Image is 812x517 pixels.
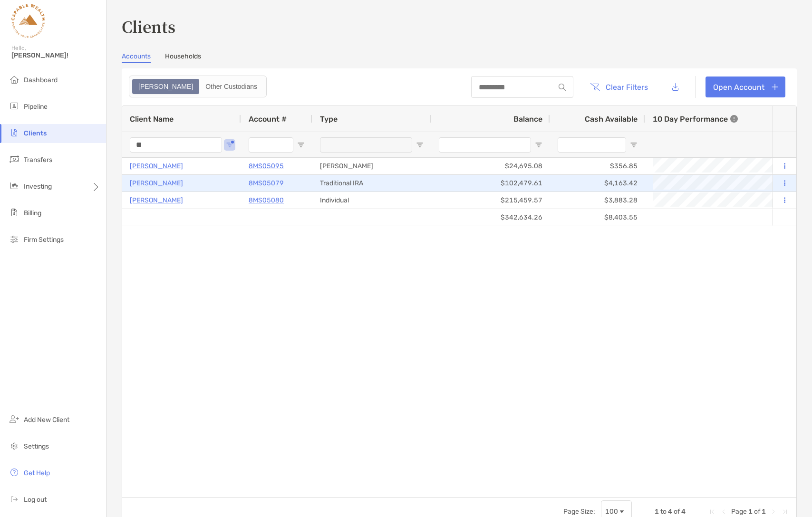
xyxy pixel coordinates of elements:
span: of [674,507,680,516]
span: of [754,507,760,516]
span: Client Name [130,115,174,124]
input: Cash Available Filter Input [558,137,626,153]
div: First Page [708,508,716,516]
a: [PERSON_NAME] [130,160,183,172]
span: Investing [24,182,52,191]
a: Accounts [122,52,151,63]
span: 1 [655,507,659,516]
span: 4 [681,507,686,516]
div: $215,459.57 [431,192,550,209]
span: 4 [668,507,672,516]
img: add_new_client icon [9,413,20,425]
span: Type [320,115,338,124]
div: $356.85 [550,158,645,174]
div: 10 Day Performance [653,106,738,132]
button: Clear Filters [583,77,655,97]
a: 8MS05080 [249,194,284,206]
span: Log out [24,496,47,504]
span: Page [731,507,747,516]
div: $342,634.26 [431,209,550,226]
span: Dashboard [24,76,58,84]
span: 1 [762,507,766,516]
button: Open Filter Menu [226,141,233,149]
span: Clients [24,129,47,137]
div: $24,695.08 [431,158,550,174]
span: Balance [513,115,542,124]
span: 1 [748,507,753,516]
button: Open Filter Menu [630,141,638,149]
button: Open Filter Menu [416,141,424,149]
img: logout icon [9,493,20,505]
div: Next Page [770,508,777,516]
img: pipeline icon [9,100,20,112]
div: segmented control [129,76,267,97]
input: Account # Filter Input [249,137,293,153]
h3: Clients [122,15,797,37]
a: Open Account [706,77,785,97]
img: transfers icon [9,153,20,165]
img: billing icon [9,207,20,218]
div: Traditional IRA [312,175,431,191]
span: [PERSON_NAME]! [11,51,100,59]
button: Open Filter Menu [535,141,542,149]
span: Add New Client [24,416,69,424]
div: $102,479.61 [431,175,550,191]
div: Zoe [133,80,198,93]
span: Get Help [24,469,50,477]
span: Pipeline [24,103,48,111]
img: firm-settings icon [9,233,20,245]
button: Open Filter Menu [297,141,305,149]
img: clients icon [9,127,20,138]
img: settings icon [9,440,20,451]
a: 8MS05095 [249,160,284,172]
span: Cash Available [585,115,638,124]
a: Households [165,52,201,63]
input: Client Name Filter Input [130,137,222,153]
a: [PERSON_NAME] [130,194,183,206]
img: input icon [559,84,566,91]
div: $3,883.28 [550,192,645,209]
div: Individual [312,192,431,209]
img: Zoe Logo [11,4,45,38]
span: Account # [249,115,287,124]
img: dashboard icon [9,74,20,85]
span: Transfers [24,156,52,164]
div: [PERSON_NAME] [312,158,431,174]
div: 100 [605,507,618,516]
input: Balance Filter Input [439,137,531,153]
a: [PERSON_NAME] [130,177,183,189]
div: Last Page [781,508,789,516]
div: Page Size: [563,507,595,516]
div: Other Custodians [200,80,262,93]
img: get-help icon [9,467,20,478]
span: Settings [24,442,49,450]
div: $4,163.42 [550,175,645,191]
div: Previous Page [720,508,727,516]
span: Firm Settings [24,236,64,244]
span: to [660,507,667,516]
img: investing icon [9,180,20,191]
span: Billing [24,209,41,217]
a: 8MS05079 [249,177,284,189]
div: $8,403.55 [550,209,645,226]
